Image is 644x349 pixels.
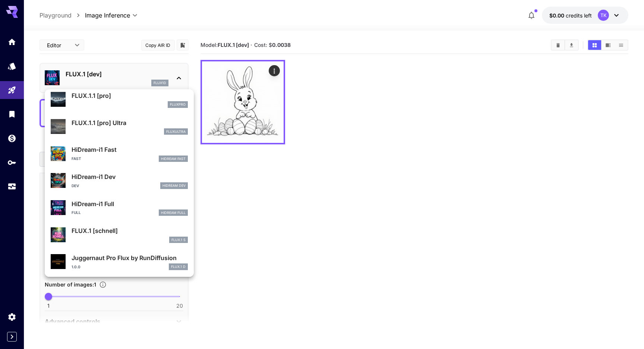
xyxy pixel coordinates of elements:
p: fluxpro [170,102,186,107]
div: FLUX.1 [schnell]FLUX.1 S [51,223,188,246]
p: Full [72,210,81,215]
p: Dev [72,183,79,189]
p: HiDream-i1 Dev [72,172,188,181]
p: FLUX.1 [schnell] [72,226,188,235]
p: HiDream Fast [161,156,186,161]
div: FLUX.1.1 [pro]fluxpro [51,88,188,111]
p: FLUX.1.1 [pro] [72,91,188,100]
p: HiDream-i1 Fast [72,145,188,154]
p: HiDream Full [161,210,186,215]
p: fluxultra [166,129,186,134]
p: 1.0.0 [72,264,80,270]
p: FLUX.1.1 [pro] Ultra [72,118,188,127]
p: HiDream Dev [162,183,186,188]
p: Fast [72,156,81,161]
div: Juggernaut Pro Flux by RunDiffusion1.0.0FLUX.1 D [51,250,188,273]
div: HiDream-i1 DevDevHiDream Dev [51,169,188,192]
div: HiDream-i1 FullFullHiDream Full [51,196,188,219]
p: Juggernaut Pro Flux by RunDiffusion [72,253,188,262]
div: HiDream-i1 FastFastHiDream Fast [51,142,188,165]
div: FLUX.1.1 [pro] Ultrafluxultra [51,115,188,138]
p: HiDream-i1 Full [72,199,188,208]
p: FLUX.1 D [171,264,186,269]
p: FLUX.1 S [171,237,186,243]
